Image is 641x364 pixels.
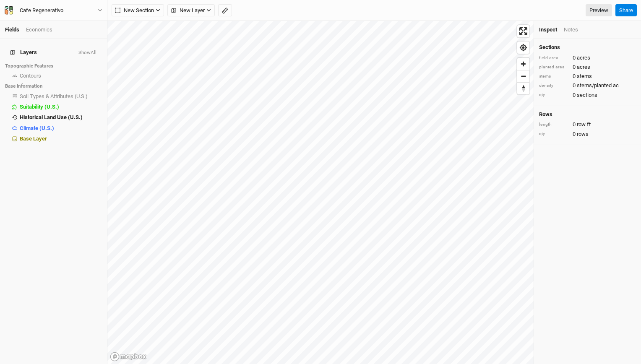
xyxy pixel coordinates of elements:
div: field area [539,55,568,61]
div: 0 [539,91,636,99]
div: Cafe Regenerativo [20,6,63,15]
div: 0 [539,54,636,62]
span: Soil Types & Attributes (U.S.) [20,93,88,99]
span: Zoom out [517,70,529,82]
canvas: Map [107,21,534,364]
div: stems [539,73,568,80]
div: Economics [26,26,52,34]
span: New Section [115,6,154,15]
div: Notes [564,26,578,34]
button: New Section [112,4,164,17]
button: Zoom out [517,70,529,82]
span: Historical Land Use (U.S.) [20,114,83,120]
button: New Layer [167,4,215,17]
div: 0 [539,63,636,71]
div: Climate (U.S.) [20,125,102,132]
div: planted area [539,64,568,70]
a: Fields [5,26,19,33]
span: Layers [10,49,37,56]
span: stems/planted ac [577,82,619,89]
span: rows [577,130,589,138]
div: Contours [20,73,102,79]
span: row ft [577,121,591,128]
button: Share [615,4,637,17]
div: Suitability (U.S.) [20,104,102,110]
a: Mapbox logo [110,352,147,361]
div: length [539,122,568,128]
button: Cafe Regenerativo [4,6,103,15]
button: Reset bearing to north [517,82,529,94]
button: Zoom in [517,58,529,70]
span: Base Layer [20,135,47,142]
div: 0 [539,82,636,89]
div: qty [539,131,568,137]
button: Shortcut: M [218,4,232,17]
span: New Layer [171,6,205,15]
span: stems [577,73,592,80]
div: Inspect [539,26,557,34]
h4: Rows [539,111,636,118]
button: Find my location [517,42,529,54]
button: Enter fullscreen [517,25,529,37]
span: acres [577,54,590,62]
div: qty [539,92,568,98]
a: Preview [586,4,612,17]
div: density [539,83,568,89]
span: sections [577,91,597,99]
span: acres [577,63,590,71]
div: Base Layer [20,135,102,142]
div: Historical Land Use (U.S.) [20,114,102,121]
span: Climate (U.S.) [20,125,54,131]
h4: Sections [539,44,636,51]
button: ShowAll [78,50,97,56]
span: Suitability (U.S.) [20,104,59,110]
div: 0 [539,73,636,80]
div: 0 [539,121,636,128]
span: Reset bearing to north [517,83,529,94]
div: 0 [539,130,636,138]
div: Soil Types & Attributes (U.S.) [20,93,102,100]
span: Contours [20,73,41,79]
